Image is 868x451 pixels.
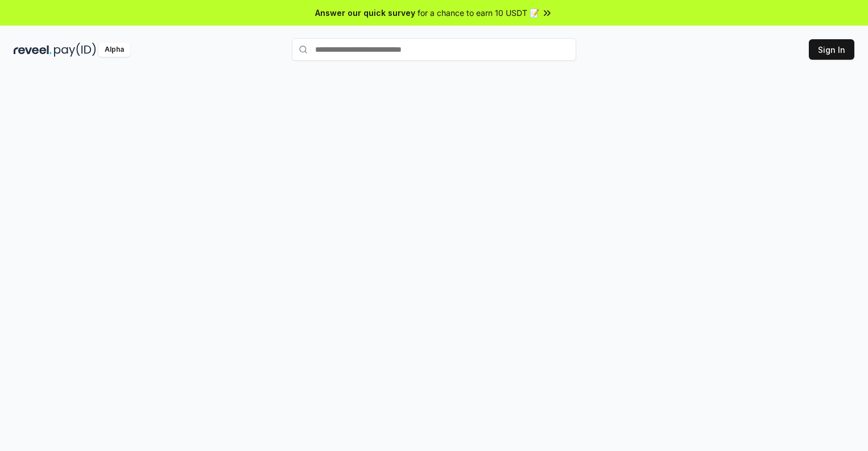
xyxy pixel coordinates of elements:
[54,43,96,57] img: pay_id
[98,43,130,57] div: Alpha
[315,7,415,19] span: Answer our quick survey
[809,39,854,60] button: Sign In
[14,43,52,57] img: reveel_dark
[418,7,539,19] span: for a chance to earn 10 USDT 📝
